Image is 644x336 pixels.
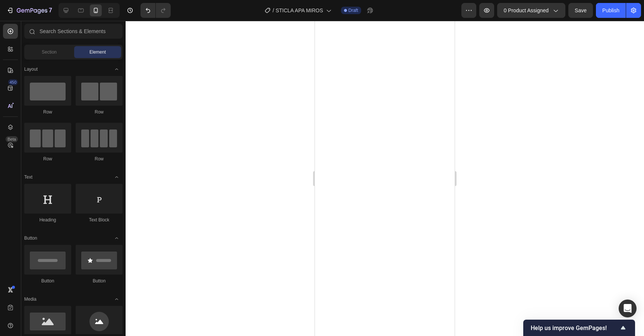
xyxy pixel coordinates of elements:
p: 7 [49,6,52,15]
div: Publish [601,7,619,15]
div: Undo/Redo [141,3,171,18]
div: Text Block [76,217,123,223]
button: 0 product assigned [491,3,564,18]
span: Save [573,7,585,14]
span: Layout [24,66,39,73]
div: Beta [6,136,18,142]
span: Element [89,49,106,55]
div: Row [76,109,123,115]
div: Button [24,278,71,284]
span: Help us improve GemPages! [531,324,619,332]
div: Open Intercom Messenger [619,300,637,317]
span: Draft [346,7,357,14]
div: Heading [24,217,71,223]
button: 7 [3,3,56,18]
span: Toggle open [111,293,123,305]
span: Button [24,235,38,241]
button: Publish [594,3,626,18]
div: 450 [7,79,18,85]
div: Button [76,278,123,284]
span: Toggle open [111,63,123,75]
span: Toggle open [111,171,123,183]
button: Show survey - Help us improve GemPages! [531,323,628,332]
span: Toggle open [111,232,123,244]
span: Media [24,296,37,303]
input: Search Sections & Elements [24,24,123,39]
span: / [268,7,270,15]
button: Save [567,3,591,18]
span: Text [24,174,34,180]
span: STICLA APA MIROS [271,7,321,15]
div: Row [24,156,71,162]
span: Section [41,49,57,55]
span: 0 product assigned [498,7,547,15]
iframe: Design area [315,21,455,336]
div: Row [76,156,123,162]
div: Row [24,109,71,115]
